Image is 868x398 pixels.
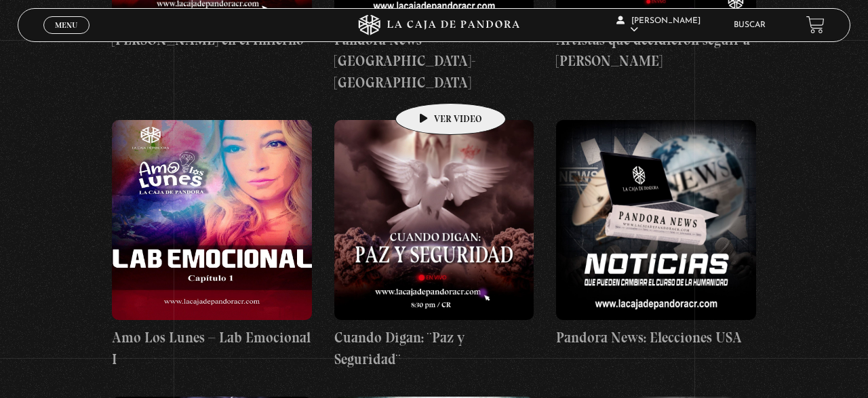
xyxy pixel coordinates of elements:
a: Amo Los Lunes – Lab Emocional I [112,120,312,370]
h4: Amo Los Lunes – Lab Emocional I [112,327,312,370]
h4: Cuando Digan: ¨Paz y Seguridad¨ [334,327,534,370]
span: [PERSON_NAME] [616,17,701,34]
span: Cerrar [51,33,83,42]
h4: Pandora News [GEOGRAPHIC_DATA]-[GEOGRAPHIC_DATA] [334,29,534,94]
span: Menu [55,21,77,29]
h4: Pandora News: Elecciones USA [556,327,756,349]
a: Cuando Digan: ¨Paz y Seguridad¨ [334,120,534,370]
h4: Artistas que decidieron seguir a [PERSON_NAME] [556,29,756,72]
a: Pandora News: Elecciones USA [556,120,756,348]
a: Buscar [734,21,766,29]
a: View your shopping cart [806,16,825,34]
